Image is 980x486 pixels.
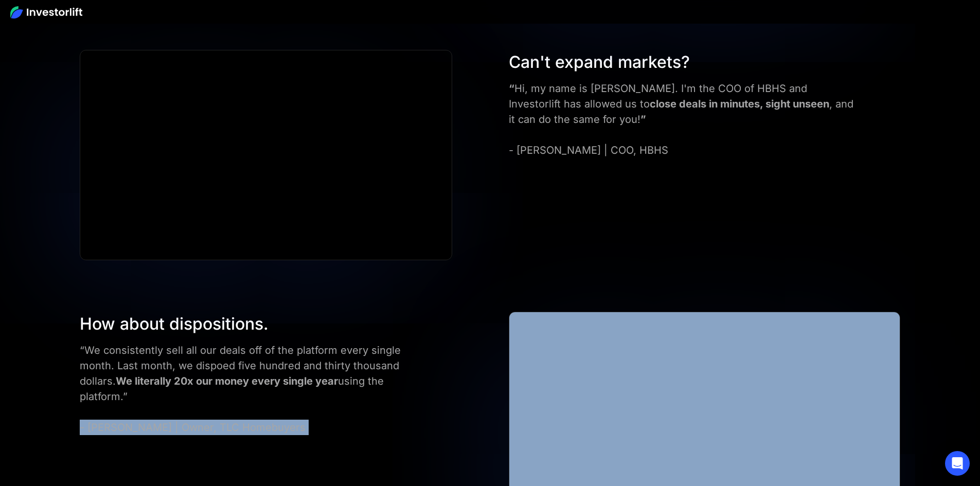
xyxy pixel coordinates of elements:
strong: “ [509,82,514,95]
strong: ” [640,113,646,125]
strong: close deals in minutes, sight unseen [650,98,829,110]
div: “We consistently sell all our deals off of the platform every single month. Last month, we dispoe... [80,343,415,435]
iframe: FRANK [80,50,452,260]
div: How about dispositions. [80,312,415,336]
strong: We literally 20x our money every single year [116,375,338,387]
div: Open Intercom Messenger [945,451,970,476]
div: Can't expand markets? [509,50,861,75]
div: Hi, my name is [PERSON_NAME]. I'm the COO of HBHS and Investorlift has allowed us to , and it can... [509,81,861,158]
